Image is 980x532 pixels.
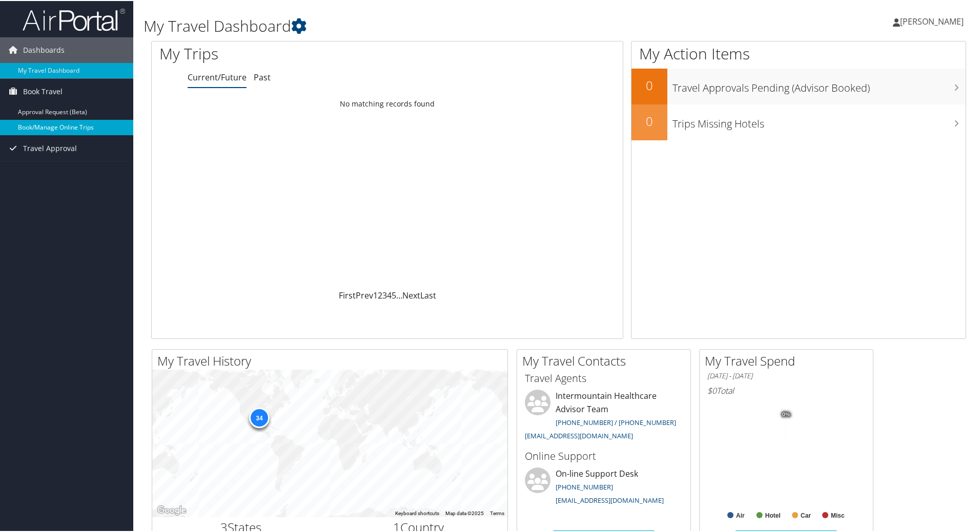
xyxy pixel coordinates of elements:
[707,370,865,380] h6: [DATE] - [DATE]
[373,289,378,300] a: 1
[392,289,396,300] a: 5
[402,289,420,300] a: Next
[396,289,402,300] span: …
[382,289,387,300] a: 3
[23,7,125,31] img: airportal-logo.png
[631,112,667,129] h2: 0
[420,289,436,300] a: Last
[801,511,811,518] text: Car
[672,75,966,94] h3: Travel Approvals Pending (Advisor Booked)
[556,495,664,504] a: [EMAIL_ADDRESS][DOMAIN_NAME]
[707,384,865,395] h6: Total
[378,289,382,300] a: 2
[445,509,484,515] span: Map data ©2025
[831,511,845,518] text: Misc
[556,481,613,491] a: [PHONE_NUMBER]
[672,111,966,130] h3: Trips Missing Hotels
[705,351,873,369] h2: My Travel Spend
[631,42,966,63] h1: My Action Items
[736,511,745,518] text: Air
[631,68,966,103] a: 0Travel Approvals Pending (Advisor Booked)
[520,389,688,443] li: Intermountain Healthcare Advisor Team
[144,14,697,36] h1: My Travel Dashboard
[900,15,964,26] span: [PERSON_NAME]
[249,407,270,427] div: 34
[525,448,683,462] h3: Online Support
[339,289,356,300] a: First
[387,289,392,300] a: 4
[707,384,717,395] span: $0
[159,42,419,63] h1: My Trips
[157,351,507,369] h2: My Travel History
[395,509,439,516] button: Keyboard shortcuts
[631,103,966,139] a: 0Trips Missing Hotels
[23,36,65,62] span: Dashboards
[356,289,373,300] a: Prev
[490,509,504,515] a: Terms (opens in new tab)
[520,466,688,508] li: On-line Support Desk
[556,417,676,426] a: [PHONE_NUMBER] / [PHONE_NUMBER]
[782,411,790,417] tspan: 0%
[522,351,690,369] h2: My Travel Contacts
[893,5,974,36] a: [PERSON_NAME]
[254,71,271,82] a: Past
[152,94,623,112] td: No matching records found
[525,370,683,385] h3: Travel Agents
[155,503,189,516] img: Google
[631,76,667,93] h2: 0
[765,511,781,518] text: Hotel
[188,71,247,82] a: Current/Future
[23,135,77,160] span: Travel Approval
[525,430,633,439] a: [EMAIL_ADDRESS][DOMAIN_NAME]
[155,503,189,516] a: Open this area in Google Maps (opens a new window)
[23,78,63,103] span: Book Travel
